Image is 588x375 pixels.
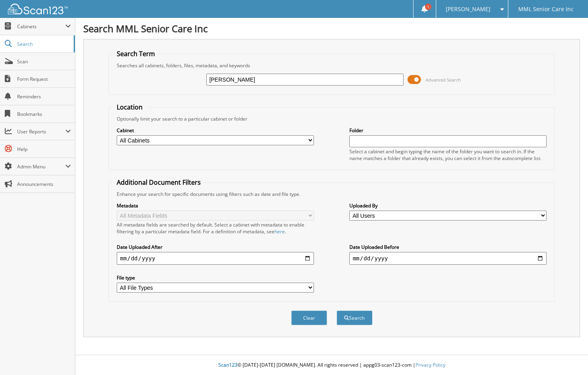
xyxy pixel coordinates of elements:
[17,163,65,170] span: Admin Menu
[17,146,71,152] span: Help
[17,93,71,100] span: Reminders
[337,311,372,325] button: Search
[416,361,445,368] a: Privacy Policy
[117,274,314,281] label: File type
[349,202,546,209] label: Uploaded By
[113,178,205,187] legend: Additional Document Filters
[83,22,580,35] h1: Search MML Senior Care Inc
[17,76,71,82] span: Form Request
[349,127,546,134] label: Folder
[117,221,314,235] div: All metadata fields are searched by default. Select a cabinet with metadata to enable filtering b...
[8,4,68,14] img: scan123-logo-white.svg
[17,128,65,135] span: User Reports
[274,228,285,235] a: here
[117,127,314,134] label: Cabinet
[548,337,588,375] iframe: Chat Widget
[17,58,71,65] span: Scan
[17,41,70,47] span: Search
[349,252,546,265] input: end
[113,62,550,69] div: Searches all cabinets, folders, files, metadata, and keywords
[117,244,314,250] label: Date Uploaded After
[218,361,237,368] span: Scan123
[17,181,71,187] span: Announcements
[349,244,546,250] label: Date Uploaded Before
[113,191,550,197] div: Enhance your search for specific documents using filters such as date and file type.
[113,49,159,58] legend: Search Term
[75,355,588,375] div: © [DATE]-[DATE] [DOMAIN_NAME]. All rights reserved | appg03-scan123-com |
[113,103,147,111] legend: Location
[117,202,314,209] label: Metadata
[425,4,431,10] span: 1
[113,115,550,122] div: Optionally limit your search to a particular cabinet or folder
[349,148,546,162] div: Select a cabinet and begin typing the name of the folder you want to search in. If the name match...
[17,111,71,117] span: Bookmarks
[446,7,490,12] span: [PERSON_NAME]
[425,77,461,83] span: Advanced Search
[518,7,574,12] span: MML Senior Care Inc
[291,311,327,325] button: Clear
[117,252,314,265] input: start
[17,23,65,30] span: Cabinets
